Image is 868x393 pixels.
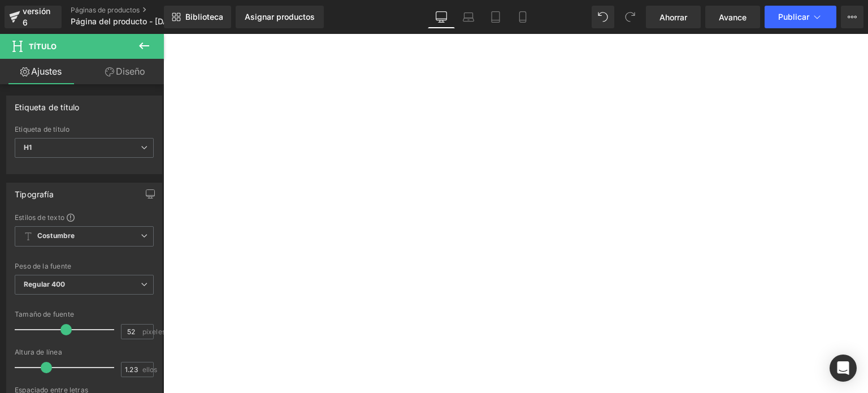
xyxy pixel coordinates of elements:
[428,6,455,28] a: De oficina
[765,6,836,28] button: Publicar
[455,6,482,28] a: Computadora portátil
[24,143,32,152] font: H1
[705,6,760,28] a: Avance
[482,6,509,28] a: Tableta
[24,280,66,288] font: Regular 400
[15,262,71,270] font: Peso de la fuente
[15,102,79,112] font: Etiqueta de título
[164,6,231,28] a: Nueva Biblioteca
[659,12,687,22] font: Ahorrar
[185,12,223,21] font: Biblioteca
[23,6,50,27] font: versión 6
[245,12,315,21] font: Asignar productos
[719,12,747,22] font: Avance
[71,6,140,14] font: Páginas de productos
[15,348,62,356] font: Altura de línea
[592,6,614,28] button: Deshacer
[29,42,57,51] font: Título
[830,355,857,382] div: Abrir Intercom Messenger
[509,6,536,28] a: Móvil
[71,6,201,15] a: Páginas de productos
[841,6,863,28] button: Más
[619,6,641,28] button: Rehacer
[71,16,280,26] font: Página del producto - [DATE][PERSON_NAME] 19:27:09
[142,365,158,374] font: ellos
[15,125,70,133] font: Etiqueta de título
[15,189,54,199] font: Tipografía
[15,213,64,222] font: Estilos de texto
[31,66,62,77] font: Ajustes
[5,6,62,28] a: versión 6
[37,231,75,240] font: Costumbre
[84,59,166,84] a: Diseño
[15,310,74,318] font: Tamaño de fuente
[142,327,166,336] font: píxeles
[116,66,145,77] font: Diseño
[778,12,809,21] font: Publicar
